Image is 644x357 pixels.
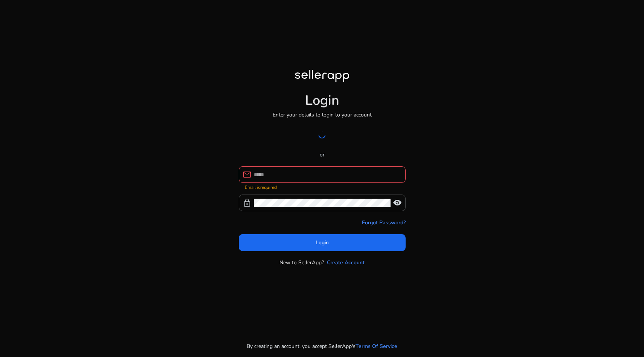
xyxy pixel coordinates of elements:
h1: Login [305,92,339,109]
p: Enter your details to login to your account [273,111,372,119]
a: Forgot Password? [362,219,406,227]
strong: required [260,184,277,190]
p: or [239,151,406,159]
button: Login [239,234,406,251]
a: Terms Of Service [356,342,397,350]
span: mail [243,170,252,179]
span: visibility [393,198,402,207]
p: New to SellerApp? [279,259,324,267]
mat-error: Email is [245,183,400,191]
span: lock [243,198,252,207]
a: Create Account [327,259,365,267]
span: Login [316,239,329,247]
